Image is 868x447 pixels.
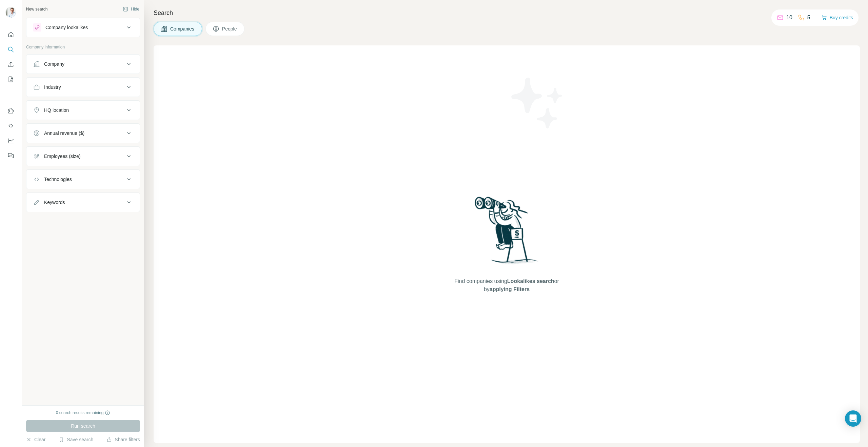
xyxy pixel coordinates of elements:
span: Lookalikes search [507,278,554,284]
div: Open Intercom Messenger [845,410,861,427]
div: New search [26,6,47,12]
button: Technologies [26,171,140,187]
h4: Search [154,8,860,18]
div: Industry [44,84,61,90]
button: HQ location [26,102,140,118]
span: Find companies using or by [452,277,561,293]
button: Quick start [5,28,16,41]
button: Hide [118,4,144,14]
button: Use Surfe on LinkedIn [5,105,16,117]
span: applying Filters [490,286,530,292]
span: Companies [170,25,195,32]
button: Save search [59,436,93,443]
div: Annual revenue ($) [44,130,84,137]
span: People [222,25,238,32]
div: Keywords [44,199,65,206]
img: Surfe Illustration - Stars [507,73,568,134]
button: Feedback [5,149,16,162]
img: Avatar [5,7,16,18]
div: HQ location [44,107,69,114]
div: Company [44,61,64,67]
button: Company lookalikes [26,19,140,36]
button: Employees (size) [26,148,140,164]
button: Industry [26,79,140,95]
button: Enrich CSV [5,58,16,70]
button: Keywords [26,194,140,210]
button: Company [26,56,140,72]
p: 10 [786,14,792,22]
button: Search [5,43,16,56]
button: My lists [5,73,16,85]
div: Technologies [44,176,72,183]
p: 5 [807,14,810,22]
div: Employees (size) [44,153,80,160]
button: Annual revenue ($) [26,125,140,141]
img: Surfe Illustration - Woman searching with binoculars [472,195,542,270]
div: 0 search results remaining [56,410,111,416]
button: Use Surfe API [5,120,16,132]
button: Share filters [106,436,140,443]
button: Dashboard [5,135,16,147]
button: Clear [26,436,45,443]
div: Company lookalikes [45,24,88,31]
button: Buy credits [822,13,853,22]
p: Company information [26,44,140,50]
